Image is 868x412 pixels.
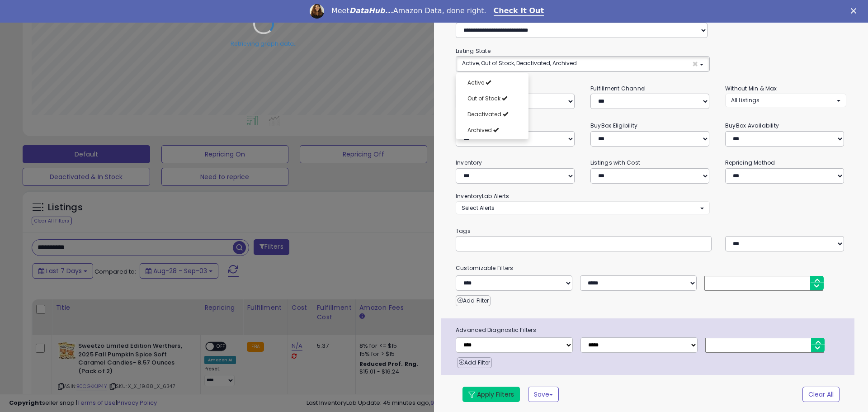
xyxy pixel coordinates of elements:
[456,57,709,71] button: Active, Out of Stock, Deactivated, Archived ×
[725,122,779,129] small: BuyBox Availability
[590,122,637,129] small: BuyBox Eligibility
[449,325,854,335] span: Advanced Diagnostic Filters
[456,295,491,306] button: Add Filter
[457,357,492,368] button: Add Filter
[494,6,544,16] a: Check It Out
[590,159,640,166] small: Listings with Cost
[590,85,646,92] small: Fulfillment Channel
[467,126,492,134] span: Archived
[456,122,509,129] small: Current Listed Price
[725,85,777,92] small: Without Min & Max
[802,387,840,402] button: Clear All
[851,8,860,14] div: Close
[349,6,393,15] i: DataHub...
[231,39,297,47] div: Retrieving graph data..
[725,159,775,166] small: Repricing Method
[449,263,853,273] small: Customizable Filters
[692,59,698,69] span: ×
[456,192,509,200] small: InventoryLab Alerts
[456,201,710,214] button: Select Alerts
[462,204,495,212] span: Select Alerts
[310,4,324,19] img: Profile image for Georgie
[731,96,759,104] span: All Listings
[528,387,559,402] button: Save
[456,159,482,166] small: Inventory
[449,226,853,236] small: Tags
[462,59,577,67] span: Active, Out of Stock, Deactivated, Archived
[725,94,846,107] button: All Listings
[462,387,520,402] button: Apply Filters
[331,6,486,15] div: Meet Amazon Data, done right.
